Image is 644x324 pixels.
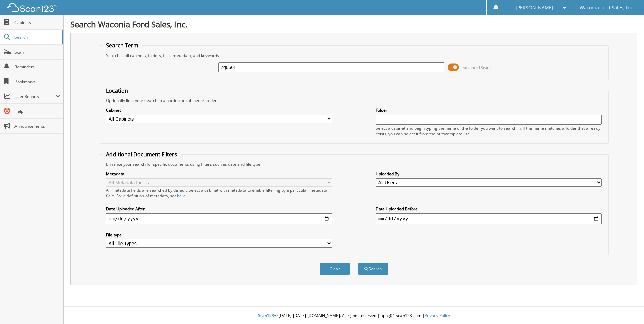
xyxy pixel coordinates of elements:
[516,6,553,10] span: [PERSON_NAME]
[103,151,181,158] legend: Additional Document Filters
[106,187,332,199] div: All metadata fields are searched by default. Select a cabinet with metadata to enable filtering b...
[358,263,388,275] button: Search
[103,87,131,94] legend: Location
[103,98,605,103] div: Optionally limit your search to a particular cabinet or folder
[177,193,186,199] a: here
[320,263,350,275] button: Clear
[70,19,637,30] h1: Search Waconia Ford Sales, Inc.
[106,213,332,224] input: start
[103,53,605,58] div: Searches all cabinets, folders, files, metadata, and keywords
[14,94,55,99] span: User Reports
[14,20,60,25] span: Cabinets
[14,108,60,114] span: Help
[376,206,602,212] label: Date Uploaded Before
[258,313,274,318] span: Scan123
[376,107,602,113] label: Folder
[14,64,60,70] span: Reminders
[14,79,60,85] span: Bookmarks
[14,49,60,55] span: Scan
[376,213,602,224] input: end
[425,313,450,318] a: Privacy Policy
[64,307,644,324] div: © [DATE]-[DATE] [DOMAIN_NAME]. All rights reserved | appg04-scan123-com |
[610,292,644,324] iframe: Chat Widget
[14,34,59,40] span: Search
[376,171,602,177] label: Uploaded By
[106,171,332,177] label: Metadata
[7,3,57,12] img: scan123-logo-white.svg
[463,65,493,70] span: Advanced Search
[376,125,602,137] div: Select a cabinet and begin typing the name of the folder you want to search in. If the name match...
[106,232,332,238] label: File type
[14,123,60,129] span: Announcements
[103,42,142,49] legend: Search Term
[580,6,634,10] span: Waconia Ford Sales, Inc.
[106,107,332,113] label: Cabinet
[106,206,332,212] label: Date Uploaded After
[103,161,605,167] div: Enhance your search for specific documents using filters such as date and file type.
